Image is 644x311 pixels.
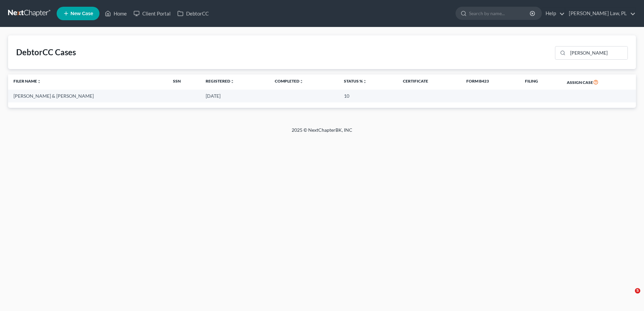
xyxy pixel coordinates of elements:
th: Certificate [398,74,461,90]
th: Filing [520,74,561,90]
td: [DATE] [200,90,269,102]
th: SSN [168,74,200,90]
th: Assign Case [561,74,636,90]
div: [PERSON_NAME] & [PERSON_NAME] [13,93,162,99]
input: Search by name... [469,7,531,20]
span: 5 [635,288,640,293]
iframe: Intercom live chat [621,288,637,304]
i: unfold_more [299,80,303,84]
i: unfold_more [37,80,41,84]
a: Registeredunfold_more [206,79,234,84]
a: Help [542,7,565,20]
i: unfold_more [363,80,367,84]
a: Status %unfold_more [344,79,367,84]
a: [PERSON_NAME] Law, PL [565,7,636,20]
a: Home [101,7,130,20]
a: Client Portal [130,7,174,20]
input: Search... [568,46,627,59]
th: Form B423 [461,74,520,90]
i: unfold_more [230,80,234,84]
td: 10 [339,90,398,102]
a: Completedunfold_more [275,79,303,84]
a: DebtorCC [174,7,212,20]
div: DebtorCC Cases [16,47,76,58]
div: 2025 © NextChapterBK, INC [130,127,514,139]
span: New Case [70,11,93,16]
a: Filer Nameunfold_more [13,79,41,84]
